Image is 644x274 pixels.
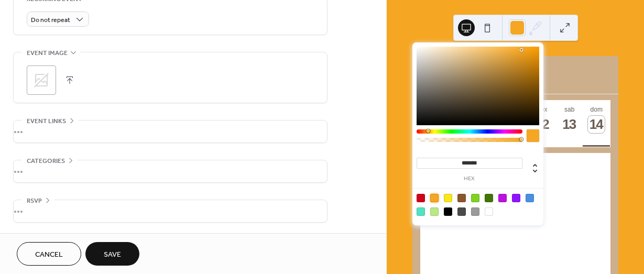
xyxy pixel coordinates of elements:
[85,242,139,266] button: Save
[586,106,607,113] div: dom
[27,156,65,167] span: Categories
[430,194,439,202] div: #F5A623
[556,101,583,147] button: sab13
[485,207,493,216] div: #FFFFFF
[14,160,327,182] div: •••
[498,194,507,202] div: #BD10E0
[104,249,121,260] span: Save
[559,106,580,113] div: sab
[17,242,81,266] button: Cancel
[27,65,56,95] div: ;
[471,194,479,202] div: #7ED321
[417,176,522,182] label: hex
[444,194,452,202] div: #F8E71C
[561,116,578,133] div: 13
[444,207,452,216] div: #000000
[485,194,493,202] div: #417505
[14,120,327,143] div: •••
[27,195,42,206] span: RSVP
[430,207,439,216] div: #B8E986
[471,207,479,216] div: #9B9B9B
[512,194,520,202] div: #9013FE
[417,194,425,202] div: #D0021B
[27,48,68,59] span: Event image
[588,116,605,133] div: 14
[526,194,534,202] div: #4A90E2
[31,14,70,26] span: Do not repeat
[457,207,466,216] div: #4A4A4A
[417,207,425,216] div: #50E3C2
[35,249,63,260] span: Cancel
[457,194,466,202] div: #8B572A
[583,101,610,147] button: dom14
[14,200,327,222] div: •••
[27,116,66,127] span: Event links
